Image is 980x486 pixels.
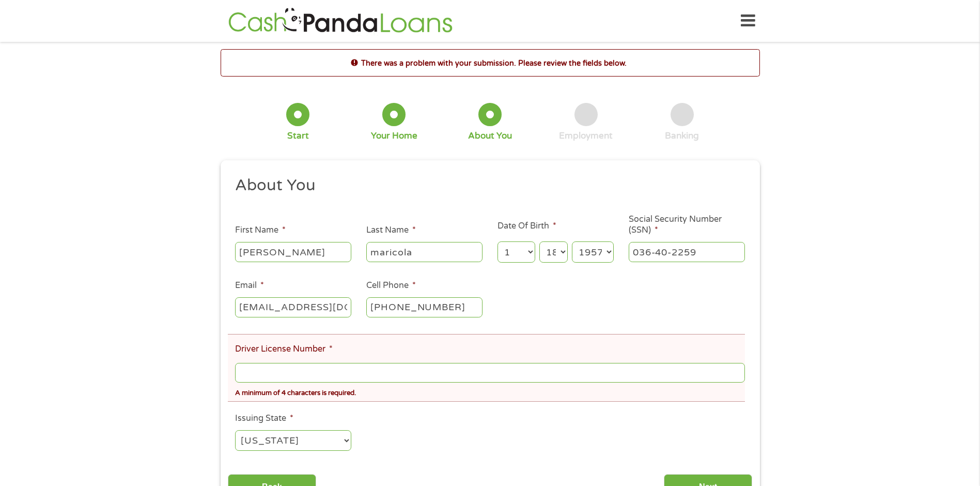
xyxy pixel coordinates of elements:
[559,130,613,142] div: Employment
[366,297,483,317] input: (541) 754-3010
[235,385,744,399] div: A minimum of 4 characters is required.
[287,130,309,142] div: Start
[235,413,293,424] label: Issuing State
[235,344,333,355] label: Driver License Number
[225,6,456,36] img: GetLoanNow Logo
[221,57,759,69] h2: There was a problem with your submission. Please review the fields below.
[497,221,556,232] label: Date Of Birth
[468,130,512,142] div: About You
[235,280,264,291] label: Email
[366,242,483,262] input: Smith
[366,225,416,236] label: Last Name
[235,225,286,236] label: First Name
[366,280,416,291] label: Cell Phone
[629,214,745,236] label: Social Security Number (SSN)
[629,242,745,262] input: 078-05-1120
[665,130,699,142] div: Banking
[235,175,737,196] h2: About You
[235,297,351,317] input: john@gmail.com
[371,130,417,142] div: Your Home
[235,242,351,262] input: John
